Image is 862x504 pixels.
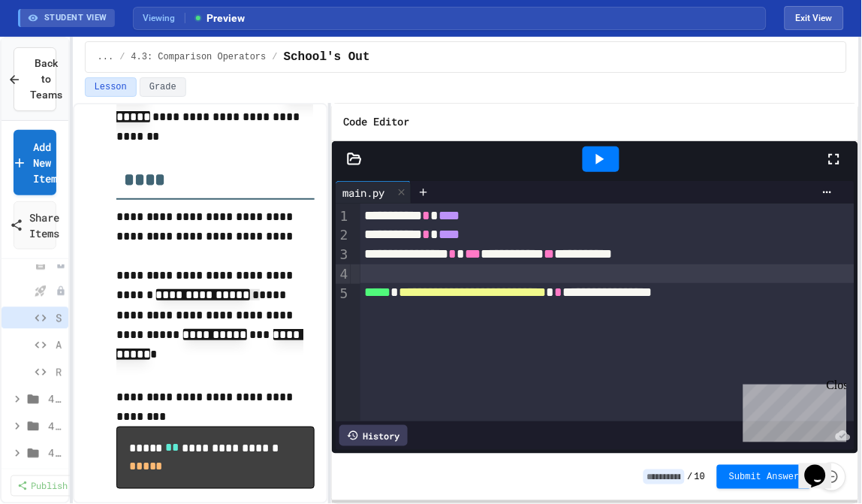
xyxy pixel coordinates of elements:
div: History [339,425,408,446]
span: 4.5: For Loops [48,418,62,434]
div: 4 [336,264,351,283]
button: Submit Answer [717,465,812,489]
a: Add New Item [14,130,56,195]
button: Exit student view [785,6,844,30]
div: main.py [336,181,411,204]
div: 1 [336,207,351,226]
button: Lesson [85,77,137,97]
span: 4.6: Specific Ranges [48,445,62,461]
a: Publish [11,475,74,496]
span: Rolling the Dice [56,364,62,380]
h6: Code Editor [344,113,410,131]
div: Chat with us now!Close [6,6,104,95]
iframe: chat widget [799,444,847,489]
span: STUDENT VIEW [44,12,107,25]
span: Viewing [143,11,185,25]
span: 4.4: If Statements [48,391,62,407]
div: 2 [336,225,351,245]
span: / [119,51,125,63]
div: 3 [336,245,351,264]
span: Submit Answer [729,471,800,483]
span: ... [98,51,114,63]
div: Unpublished [56,286,66,297]
span: All Star [56,337,62,353]
span: 4.3: Comparison Operators [131,51,266,63]
div: main.py [336,185,393,201]
span: 10 [695,471,705,483]
a: Share Items [14,201,56,249]
span: School's Out [284,48,370,66]
span: / [273,51,278,63]
span: Back to Teams [30,56,62,103]
span: / [688,471,693,483]
iframe: chat widget [737,379,847,442]
div: 5 [336,284,351,303]
span: Preview [193,11,245,26]
button: Back to Teams [14,47,56,111]
span: School's Out [56,310,62,326]
button: Grade [140,77,186,97]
